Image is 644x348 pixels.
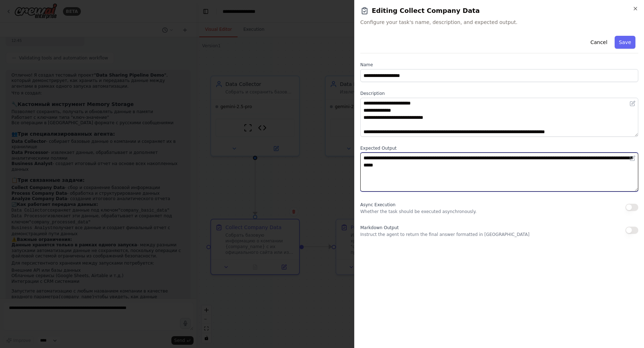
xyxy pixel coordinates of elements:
[360,225,399,230] span: Markdown Output
[360,202,395,207] span: Async Execution
[360,209,477,214] p: Whether the task should be executed asynchronously.
[360,91,638,96] label: Description
[360,6,638,16] h2: Editing Collect Company Data
[628,154,637,163] button: Open in editor
[360,145,638,151] label: Expected Output
[615,36,635,49] button: Save
[628,99,637,108] button: Open in editor
[360,19,638,26] span: Configure your task's name, description, and expected output.
[360,62,638,68] label: Name
[360,232,530,237] p: Instruct the agent to return the final answer formatted in [GEOGRAPHIC_DATA]
[586,36,611,49] button: Cancel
